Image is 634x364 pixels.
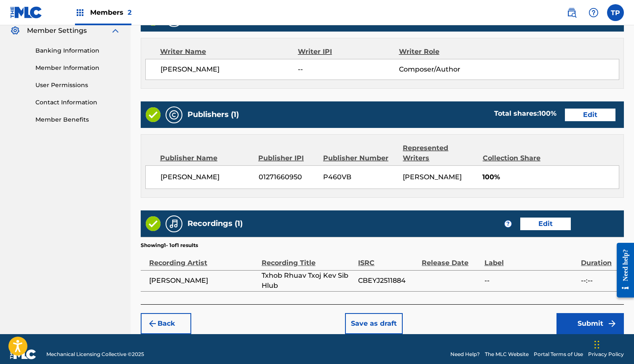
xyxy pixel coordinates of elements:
span: [PERSON_NAME] [161,172,252,182]
span: Mechanical Licensing Collective © 2025 [46,351,144,358]
a: Portal Terms of Use [534,351,583,358]
iframe: Resource Center [610,236,634,305]
a: Contact Information [35,98,120,107]
img: help [589,8,599,18]
div: Drag [594,332,599,357]
a: Need Help? [450,351,480,358]
span: Composer/Author [399,64,491,74]
div: Release Date [422,249,480,268]
div: Duration [581,249,620,268]
div: Recording Title [262,249,354,268]
a: Member Benefits [35,115,120,124]
div: ISRC [358,249,417,268]
div: Collection Share [483,153,552,163]
div: Publisher IPI [258,153,317,163]
div: User Menu [607,4,624,21]
div: Writer Name [160,47,298,57]
img: Recordings [169,219,179,229]
span: --:-- [581,276,620,286]
img: f7272a7cc735f4ea7f67.svg [607,319,617,329]
div: Help [585,4,602,21]
img: logo [10,349,36,359]
div: Writer Role [399,47,491,57]
span: [PERSON_NAME] [161,64,298,74]
button: Save as draft [345,313,403,334]
div: Label [484,249,577,268]
span: 100 % [539,109,556,117]
button: Submit [556,313,624,334]
img: Valid [146,107,161,122]
p: Showing 1 - 1 of 1 results [141,242,198,249]
img: search [567,8,577,18]
img: MLC Logo [10,6,43,19]
a: User Permissions [35,81,120,90]
span: 01271660950 [259,172,317,182]
img: 7ee5dd4eb1f8a8e3ef2f.svg [147,319,158,329]
button: Edit [565,109,615,121]
iframe: Chat Widget [592,324,634,364]
span: Member Settings [27,26,87,36]
span: -- [298,64,399,74]
button: Edit [520,218,571,230]
a: Banking Information [35,46,120,55]
h5: Recordings (1) [187,219,243,228]
a: The MLC Website [485,351,529,358]
div: Publisher Number [323,153,396,163]
span: Members [90,8,131,17]
span: [PERSON_NAME] [149,276,257,286]
span: [PERSON_NAME] [403,173,462,181]
div: Represented Writers [403,143,476,163]
img: expand [110,26,120,36]
div: Total shares: [494,109,556,119]
a: Public Search [563,4,580,21]
span: ? [505,221,511,227]
a: Privacy Policy [588,351,624,358]
span: P460VB [323,172,396,182]
button: Back [141,313,191,334]
span: -- [484,276,577,286]
div: Writer IPI [298,47,399,57]
img: Top Rightsholders [75,8,85,18]
span: 2 [128,8,131,16]
img: Publishers [169,110,179,120]
img: Valid [146,216,161,231]
div: Publisher Name [160,153,252,163]
h5: Publishers (1) [187,110,239,120]
img: Member Settings [10,26,20,36]
a: Member Information [35,64,120,72]
span: Txhob Rhuav Txoj Kev Sib Hlub [262,271,354,291]
div: Recording Artist [149,249,257,268]
span: 100% [482,172,619,182]
span: CBEYJ2511884 [358,276,417,286]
